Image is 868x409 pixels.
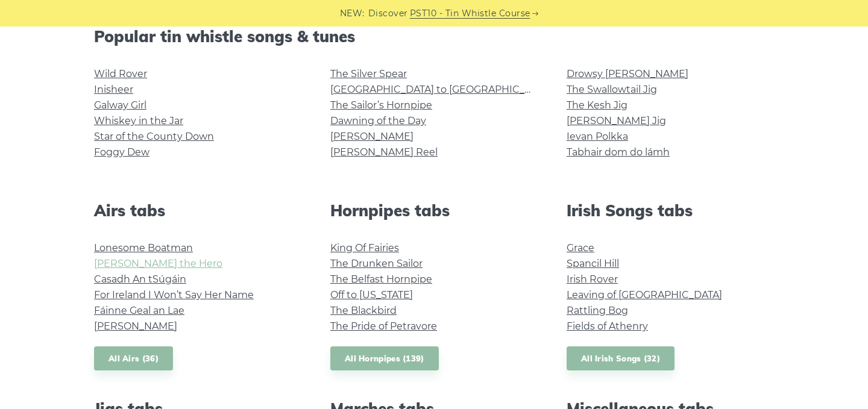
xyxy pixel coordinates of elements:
a: Wild Rover [94,68,147,80]
a: Dawning of the Day [330,115,426,126]
a: The Drunken Sailor [330,258,423,269]
h2: Popular tin whistle songs & tunes [94,27,774,46]
a: Spancil Hill [567,258,619,269]
a: Tabhair dom do lámh [567,146,670,158]
a: Casadh An tSúgáin [94,273,186,285]
a: Grace [567,242,594,254]
a: The Silver Spear [330,68,407,80]
a: The Kesh Jig [567,99,627,111]
a: Irish Rover [567,273,618,285]
span: Discover [368,7,408,20]
a: The Pride of Petravore [330,320,437,332]
a: Rattling Bog [567,305,628,316]
a: Inisheer [94,84,133,95]
h2: Irish Songs tabs [567,201,774,220]
a: All Irish Songs (32) [567,346,675,371]
a: For Ireland I Won’t Say Her Name [94,289,254,301]
a: The Blackbird [330,305,397,316]
a: Leaving of [GEOGRAPHIC_DATA] [567,289,722,301]
h2: Hornpipes tabs [330,201,538,220]
a: [PERSON_NAME] [94,320,177,332]
a: [GEOGRAPHIC_DATA] to [GEOGRAPHIC_DATA] [330,84,553,95]
a: Star of the County Down [94,131,214,142]
a: Fáinne Geal an Lae [94,305,184,316]
a: Fields of Athenry [567,320,648,332]
a: The Swallowtail Jig [567,84,657,95]
a: Off to [US_STATE] [330,289,413,301]
a: [PERSON_NAME] Jig [567,115,666,126]
a: Drowsy [PERSON_NAME] [567,68,688,80]
a: Galway Girl [94,99,146,111]
a: Lonesome Boatman [94,242,193,254]
a: Foggy Dew [94,146,149,158]
a: The Belfast Hornpipe [330,273,432,285]
a: PST10 - Tin Whistle Course [410,7,530,20]
a: [PERSON_NAME] the Hero [94,258,222,269]
span: NEW: [340,7,365,20]
a: Ievan Polkka [567,131,628,142]
a: [PERSON_NAME] Reel [330,146,438,158]
a: All Hornpipes (139) [330,346,439,371]
a: [PERSON_NAME] [330,131,414,142]
a: Whiskey in the Jar [94,115,183,126]
a: All Airs (36) [94,346,173,371]
a: The Sailor’s Hornpipe [330,99,432,111]
a: King Of Fairies [330,242,399,254]
h2: Airs tabs [94,201,301,220]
